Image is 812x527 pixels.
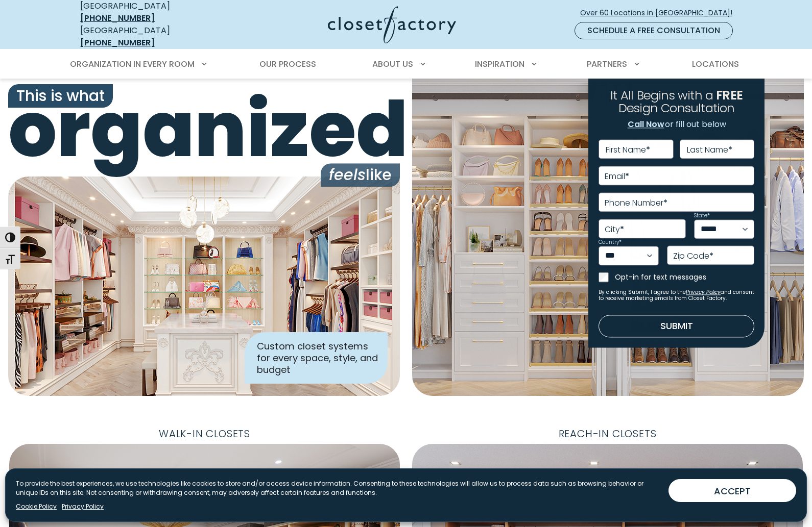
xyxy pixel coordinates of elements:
[329,164,366,186] i: feels
[580,8,741,18] span: Over 60 Locations in [GEOGRAPHIC_DATA]!
[80,12,155,24] a: [PHONE_NUMBER]
[151,424,258,444] span: Walk-In Closets
[16,479,660,497] p: To provide the best experiences, we use technologies like cookies to store and/or access device i...
[80,37,155,48] a: [PHONE_NUMBER]
[259,58,316,70] span: Our Process
[692,58,739,70] span: Locations
[328,6,456,43] img: Closet Factory Logo
[245,332,388,384] div: Custom closet systems for every space, style, and budget
[16,502,57,511] a: Cookie Policy
[668,479,796,502] button: ACCEPT
[321,163,400,187] span: like
[62,502,104,511] a: Privacy Policy
[580,4,741,22] a: Over 60 Locations in [GEOGRAPHIC_DATA]!
[475,58,524,70] span: Inspiration
[8,177,400,396] img: Closet Factory designed closet
[372,58,413,70] span: About Us
[587,58,627,70] span: Partners
[8,92,400,168] span: organized
[80,24,228,49] div: [GEOGRAPHIC_DATA]
[63,50,749,79] nav: Primary Menu
[70,58,195,70] span: Organization in Every Room
[575,22,733,39] a: Schedule a Free Consultation
[551,424,665,444] span: Reach-In Closets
